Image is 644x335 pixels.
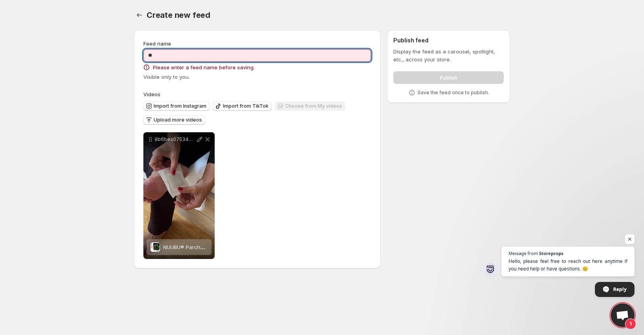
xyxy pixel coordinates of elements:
p: Save the feed once to publish. [417,89,489,96]
span: Message from [509,251,538,255]
span: Storeprops [539,251,563,255]
span: 1 [625,318,636,329]
span: Upload more videos [154,117,202,123]
span: Visible only to you. [143,74,190,80]
button: Upload more videos [143,115,205,125]
span: Import from Instagram [154,103,206,109]
a: Open chat [611,303,634,327]
button: Settings [134,10,145,21]
span: Hello, please feel free to reach out here anytime if you need help or have questions. 😊 [509,257,627,272]
p: Display the feed as a carousel, spotlight, etc., across your store. [393,48,504,63]
div: 9b6bea0753488b24fea769eb6f0238b3NUUBU® Parches DETOX para pies - 60% OFFNUUBU® Parches DETOX para... [143,132,215,259]
span: NUUBU® Parches DETOX para pies - 60% OFF [163,244,279,250]
span: Please enter a feed name before saving. [153,63,255,71]
span: Feed name [143,40,171,47]
span: Create new feed [147,10,210,20]
h2: Publish feed [393,36,504,44]
span: Reply [613,282,627,296]
button: Import from TikTok [213,101,272,111]
button: Import from Instagram [143,101,210,111]
p: 9b6bea0753488b24fea769eb6f0238b3 [154,136,196,143]
span: Import from TikTok [223,103,269,109]
img: NUUBU® Parches DETOX para pies - 60% OFF [151,242,160,252]
span: Videos [143,91,160,97]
